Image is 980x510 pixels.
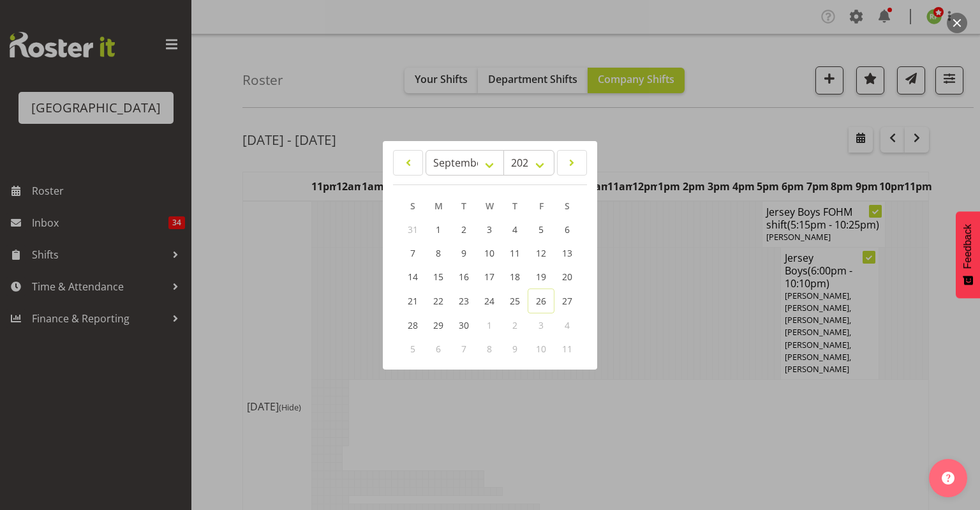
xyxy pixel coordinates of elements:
span: 17 [484,271,494,283]
span: T [461,200,466,212]
span: 2 [512,319,517,331]
span: M [434,200,443,212]
span: 21 [408,295,418,307]
span: 18 [510,271,520,283]
span: 3 [487,223,492,236]
span: 4 [565,319,570,331]
span: 15 [433,271,443,283]
span: 16 [459,271,469,283]
span: 11 [510,247,520,259]
span: 13 [562,247,572,259]
span: 6 [565,223,570,236]
span: 9 [512,343,517,355]
span: 6 [436,343,441,355]
span: T [512,200,517,212]
span: W [486,200,494,212]
span: 7 [461,343,466,355]
span: 27 [562,295,572,307]
span: 10 [536,343,546,355]
span: 26 [536,295,546,307]
span: 1 [436,223,441,236]
span: S [565,200,570,212]
span: 4 [512,223,517,236]
span: 23 [459,295,469,307]
span: 25 [510,295,520,307]
span: 5 [538,223,544,236]
span: Feedback [962,224,974,269]
span: 10 [484,247,494,259]
span: 3 [538,319,544,331]
span: 12 [536,247,546,259]
span: 22 [433,295,443,307]
img: help-xxl-2.png [942,472,954,484]
span: 5 [410,343,415,355]
span: S [410,200,415,212]
span: 11 [562,343,572,355]
span: 28 [408,319,418,331]
span: 30 [459,319,469,331]
span: 2 [461,223,466,236]
span: 14 [408,271,418,283]
span: 29 [433,319,443,331]
span: 8 [487,343,492,355]
span: 20 [562,271,572,283]
span: F [539,200,544,212]
span: 1 [487,319,492,331]
span: 7 [410,247,415,259]
span: 8 [436,247,441,259]
span: 31 [408,223,418,236]
span: 19 [536,271,546,283]
span: 9 [461,247,466,259]
button: Feedback - Show survey [956,211,980,298]
span: 24 [484,295,494,307]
